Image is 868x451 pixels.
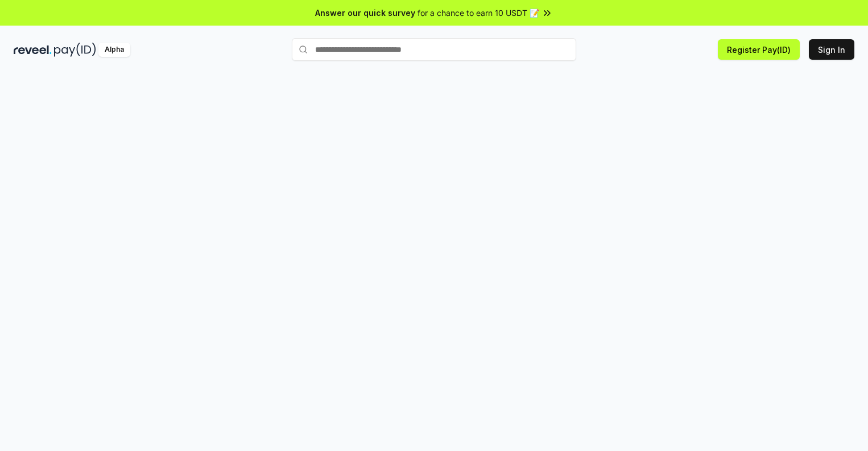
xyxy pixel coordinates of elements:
[54,43,96,57] img: pay_id
[718,39,800,60] button: Register Pay(ID)
[14,43,52,57] img: reveel_dark
[418,7,539,19] span: for a chance to earn 10 USDT 📝
[98,43,130,57] div: Alpha
[315,7,415,19] span: Answer our quick survey
[809,39,854,60] button: Sign In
